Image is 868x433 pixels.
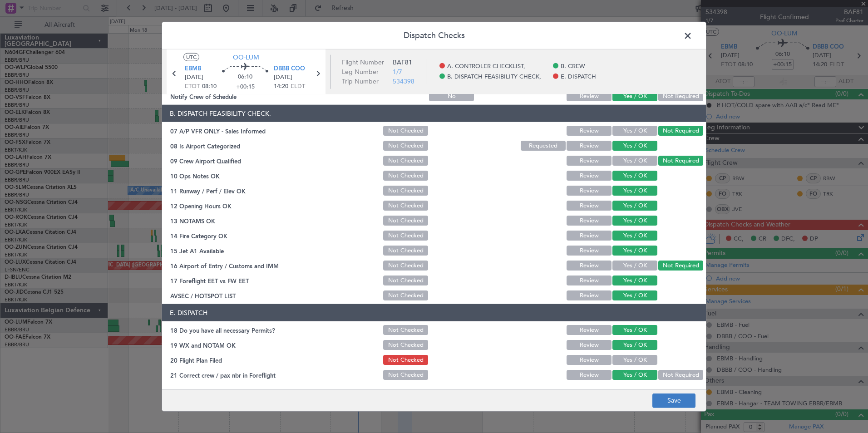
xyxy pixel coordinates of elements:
button: Not Required [658,156,703,166]
button: Not Required [658,91,703,101]
button: Not Required [658,370,703,380]
header: Dispatch Checks [162,22,706,49]
button: Not Required [658,261,703,271]
button: Not Required [658,126,703,136]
